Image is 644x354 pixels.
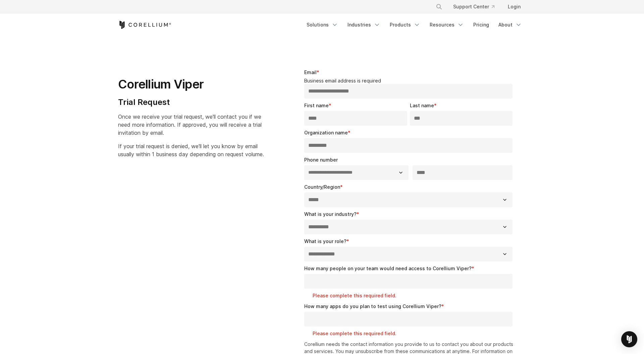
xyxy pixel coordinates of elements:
[304,103,329,108] span: First name
[428,1,526,13] div: Navigation Menu
[343,19,384,31] a: Industries
[304,69,317,75] span: Email
[304,78,515,84] legend: Business email address is required
[118,21,171,29] a: Corellium Home
[304,130,348,135] span: Organization name
[118,113,262,136] span: Once we receive your trial request, we'll contact you if we need more information. If approved, y...
[469,19,493,31] a: Pricing
[386,19,424,31] a: Products
[118,143,264,158] span: If your trial request is denied, we'll let you know by email usually within 1 business day depend...
[502,1,526,13] a: Login
[313,330,515,337] label: Please complete this required field.
[313,292,515,299] label: Please complete this required field.
[448,1,500,13] a: Support Center
[304,265,472,271] span: How many people on your team would need access to Corellium Viper?
[304,184,340,190] span: Country/Region
[304,157,338,163] span: Phone number
[304,238,346,244] span: What is your role?
[433,1,445,13] button: Search
[410,103,434,108] span: Last name
[494,19,526,31] a: About
[621,331,637,347] div: Open Intercom Messenger
[304,303,441,309] span: How many apps do you plan to test using Corellium Viper?
[303,19,342,31] a: Solutions
[426,19,468,31] a: Resources
[303,19,526,31] div: Navigation Menu
[304,211,357,217] span: What is your industry?
[118,77,264,92] h1: Corellium Viper
[118,97,264,107] h4: Trial Request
